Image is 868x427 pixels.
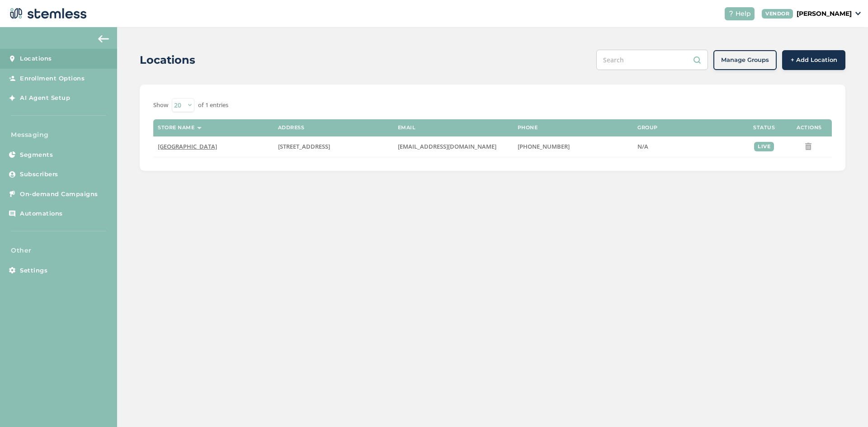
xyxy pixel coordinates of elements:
[823,384,868,427] iframe: Chat Widget
[754,142,774,151] div: live
[278,125,305,131] label: Address
[596,50,708,70] input: Search
[20,74,85,83] span: Enrollment Options
[158,125,194,131] label: Store name
[20,94,70,103] span: AI Agent Setup
[197,127,202,129] img: icon-sort-1e1d7615.svg
[278,142,330,150] span: [STREET_ADDRESS]
[20,170,58,179] span: Subscribers
[398,125,416,131] label: Email
[20,209,63,218] span: Automations
[398,143,509,150] label: canaharborofficial@gmail.com
[782,50,845,70] button: + Add Location
[20,54,52,63] span: Locations
[762,9,793,19] div: VENDOR
[153,101,168,110] label: Show
[518,125,538,131] label: Phone
[20,266,47,275] span: Settings
[797,9,852,19] p: [PERSON_NAME]
[787,119,832,136] th: Actions
[791,56,837,65] span: + Add Location
[728,11,734,16] img: icon-help-white-03924b79.svg
[158,143,269,150] label: Cana Harbor
[753,125,775,131] label: Status
[140,52,195,68] h2: Locations
[158,142,217,150] span: [GEOGRAPHIC_DATA]
[7,5,87,23] img: logo-dark-0685b13c.svg
[736,9,751,19] span: Help
[20,150,53,160] span: Segments
[518,143,628,150] label: (424) 250-9293
[198,101,228,110] label: of 1 entries
[637,125,658,131] label: Group
[855,12,861,15] img: icon_down-arrow-small-66adaf34.svg
[713,50,777,70] button: Manage Groups
[637,143,737,150] label: N/A
[278,143,389,150] label: 1227 West 253rd Street
[721,56,769,65] span: Manage Groups
[518,142,570,150] span: [PHONE_NUMBER]
[398,142,496,150] span: [EMAIL_ADDRESS][DOMAIN_NAME]
[98,35,109,42] img: icon-arrow-back-accent-c549486e.svg
[20,190,98,199] span: On-demand Campaigns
